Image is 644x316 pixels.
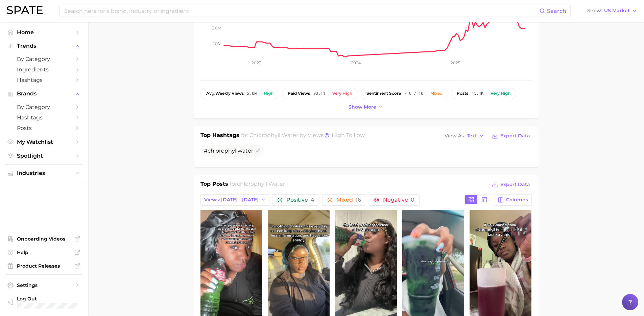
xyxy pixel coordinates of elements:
[17,104,71,110] span: by Category
[17,29,71,36] span: Home
[17,153,71,159] span: Spotlight
[332,132,365,138] span: high to low
[356,197,361,203] span: 16
[17,114,71,121] span: Hashtags
[347,103,385,112] button: Show more
[249,132,298,138] span: chlorophyll water
[500,182,530,187] span: Export Data
[5,123,82,133] a: Posts
[17,66,71,73] span: Ingredients
[5,41,82,51] button: Trends
[17,139,71,145] span: My Watchlist
[451,88,516,99] button: posts15.4kVery high
[404,91,423,96] span: 7.0 / 10
[5,102,82,112] a: by Category
[206,91,244,96] span: weekly views
[332,91,352,96] div: Very high
[445,134,465,138] span: View As
[366,91,401,96] span: sentiment score
[5,280,82,290] a: Settings
[17,91,71,97] span: Brands
[17,296,77,302] span: Log Out
[336,197,361,203] span: Mixed
[5,64,82,75] a: Ingredients
[7,6,43,14] img: SPATE
[351,60,361,65] tspan: 2024
[230,180,285,190] h2: for
[604,9,630,13] span: US Market
[5,294,82,311] a: Log out. Currently logged in with e-mail alyssa@spate.nyc.
[208,148,238,154] span: chlorophyll
[17,236,71,242] span: Onboarding Videos
[5,247,82,257] a: Help
[288,91,310,96] span: paid views
[5,54,82,64] a: by Category
[5,137,82,147] a: My Watchlist
[547,8,566,14] span: Search
[500,133,530,139] span: Export Data
[313,91,325,96] span: 93.1%
[349,104,376,110] span: Show more
[255,148,260,154] button: Flag as miscategorized or irrelevant
[5,27,82,38] a: Home
[17,263,71,269] span: Product Releases
[204,197,259,203] span: Views: [DATE] - [DATE]
[200,131,239,141] h1: Top Hashtags
[506,197,528,203] span: Columns
[206,91,215,96] abbr: average
[252,60,261,65] tspan: 2023
[490,131,531,141] button: Export Data
[17,43,71,49] span: Trends
[472,91,483,96] span: 15.4k
[17,282,71,288] span: Settings
[5,75,82,85] a: Hashtags
[5,151,82,161] a: Spotlight
[264,91,273,96] div: High
[212,25,221,30] tspan: 2.0m
[17,125,71,131] span: Posts
[5,168,82,178] button: Industries
[200,88,279,99] button: avg.weekly views2.0mHigh
[241,131,365,141] h2: for by Views
[200,180,228,190] h1: Top Posts
[286,197,314,203] span: Positive
[247,91,257,96] span: 2.0m
[238,148,253,154] span: water
[586,6,639,15] button: ShowUS Market
[204,148,253,154] span: #
[5,89,82,99] button: Brands
[430,91,443,96] div: Mixed
[5,112,82,123] a: Hashtags
[282,88,358,99] button: paid views93.1%Very high
[17,249,71,255] span: Help
[5,261,82,271] a: Product Releases
[383,197,414,203] span: Negative
[457,91,468,96] span: posts
[490,180,531,189] button: Export Data
[587,9,602,13] span: Show
[17,77,71,83] span: Hashtags
[311,197,314,203] span: 4
[5,234,82,244] a: Onboarding Videos
[494,194,531,206] button: Columns
[361,88,448,99] button: sentiment score7.0 / 10Mixed
[491,91,510,96] div: Very high
[64,5,540,17] input: Search here for a brand, industry, or ingredient
[200,194,270,206] button: Views: [DATE] - [DATE]
[237,181,285,187] span: chlorophyll water
[17,56,71,62] span: by Category
[17,170,71,176] span: Industries
[443,132,486,140] button: View AsText
[213,41,221,46] tspan: 1.0m
[411,197,414,203] span: 0
[467,134,477,138] span: Text
[450,60,460,65] tspan: 2025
